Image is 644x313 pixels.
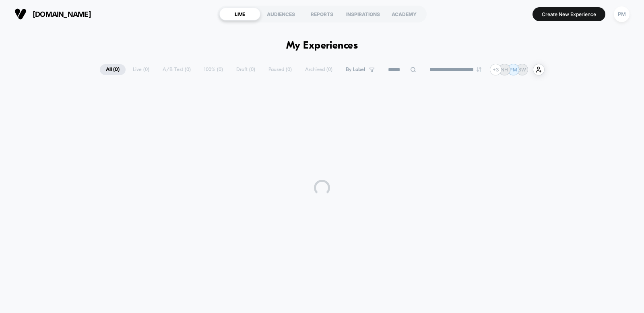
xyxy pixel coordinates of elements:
span: [DOMAIN_NAME] [33,10,91,18]
div: ACADEMY [384,8,425,20]
h1: My Experiences [286,40,358,52]
button: PM [611,6,632,22]
div: + 3 [490,64,502,75]
div: PM [614,6,630,22]
div: LIVE [219,8,260,20]
div: AUDIENCES [260,8,301,20]
p: PM [510,67,517,73]
img: Visually logo [14,8,27,20]
span: All ( 0 ) [100,64,126,75]
button: Create New Experience [533,7,605,21]
p: NH [501,67,508,73]
div: REPORTS [301,8,343,20]
img: end [477,67,481,72]
span: By Label [346,67,365,73]
p: BW [518,67,526,73]
div: INSPIRATIONS [343,8,384,20]
button: [DOMAIN_NAME] [12,8,93,20]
